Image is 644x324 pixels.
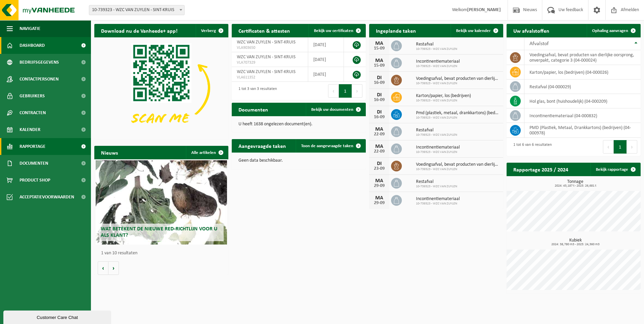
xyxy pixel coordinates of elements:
[314,29,353,33] span: Bekijk uw certificaten
[108,261,119,275] button: Volgende
[20,104,46,121] span: Contracten
[238,158,359,163] p: Geen data beschikbaar.
[587,24,640,37] a: Ophaling aanvragen
[592,29,628,33] span: Ophaling aanvragen
[373,58,386,63] div: MA
[186,146,228,159] a: Alle artikelen
[373,98,386,102] div: 16-09
[507,24,556,37] h2: Uw afvalstoffen
[373,127,386,132] div: MA
[308,52,344,67] td: [DATE]
[590,163,640,176] a: Bekijk rapportage
[20,54,59,71] span: Bedrijfsgegevens
[416,150,460,154] span: 10-739323 - WZC VAN ZUYLEN
[416,116,500,120] span: 10-739323 - WZC VAN ZUYLEN
[373,149,386,154] div: 22-09
[20,20,40,37] span: Navigatie
[416,196,460,202] span: Incontinentiemateriaal
[301,144,353,148] span: Toon de aangevraagde taken
[373,92,386,98] div: DI
[510,238,641,246] h3: Kubiek
[373,109,386,115] div: DI
[510,180,641,188] h3: Tonnage
[369,24,423,37] h2: Ingeplande taken
[3,309,112,324] iframe: chat widget
[373,195,386,201] div: MA
[94,146,125,159] h2: Nieuws
[20,121,40,138] span: Kalender
[373,184,386,188] div: 29-09
[96,160,227,245] a: Wat betekent de nieuwe RED-richtlijn voor u als klant?
[306,103,365,116] a: Bekijk uw documenten
[524,94,641,108] td: hol glas, bont (huishoudelijk) (04-000209)
[373,41,386,46] div: MA
[416,110,500,116] span: Pmd (plastiek, metaal, drankkartons) (bedrijven)
[232,139,293,152] h2: Aangevraagde taken
[328,84,339,98] button: Previous
[416,76,500,82] span: Voedingsafval, bevat producten van dierlijke oorsprong, onverpakt, categorie 3
[309,24,365,37] a: Bekijk uw certificaten
[339,84,352,98] button: 1
[238,122,359,127] p: U heeft 1638 ongelezen document(en).
[237,69,295,74] span: WZC VAN ZUYLEN - SINT-KRUIS
[98,261,108,275] button: Vorige
[529,41,549,46] span: Afvalstof
[94,37,228,138] img: Download de VHEPlus App
[416,162,500,167] span: Voedingsafval, bevat producten van dierlijke oorsprong, onverpakt, categorie 3
[237,40,295,45] span: WZC VAN ZUYLEN - SINT-KRUIS
[373,115,386,120] div: 16-09
[416,185,457,189] span: 10-739323 - WZC VAN ZUYLEN
[101,226,217,238] span: Wat betekent de nieuwe RED-richtlijn voor u als klant?
[451,24,503,37] a: Bekijk uw kalender
[416,128,457,133] span: Restafval
[311,107,353,112] span: Bekijk uw documenten
[237,75,303,80] span: VLA611352
[524,65,641,79] td: karton/papier, los (bedrijven) (04-000026)
[524,50,641,65] td: voedingsafval, bevat producten van dierlijke oorsprong, onverpakt, categorie 3 (04-000024)
[416,59,460,64] span: Incontinentiemateriaal
[510,139,552,154] div: 1 tot 6 van 6 resultaten
[296,139,365,153] a: Toon de aangevraagde taken
[416,82,500,86] span: 10-739323 - WZC VAN ZUYLEN
[416,145,460,150] span: Incontinentiemateriaal
[373,46,386,51] div: 15-09
[416,99,471,103] span: 10-739323 - WZC VAN ZUYLEN
[201,29,216,33] span: Verberg
[237,55,295,60] span: WZC VAN ZUYLEN - SINT-KRUIS
[373,63,386,68] div: 15-09
[20,37,45,54] span: Dashboard
[373,201,386,205] div: 29-09
[416,179,457,185] span: Restafval
[614,140,627,154] button: 1
[416,167,500,171] span: 10-739323 - WZC VAN ZUYLEN
[196,24,228,37] button: Verberg
[373,80,386,85] div: 16-09
[510,184,641,188] span: 2024: 43,187 t - 2025: 26,681 t
[373,166,386,171] div: 23-09
[94,24,184,37] h2: Download nu de Vanheede+ app!
[308,67,344,82] td: [DATE]
[416,93,471,99] span: Karton/papier, los (bedrijven)
[524,123,641,138] td: PMD (Plastiek, Metaal, Drankkartons) (bedrijven) (04-000978)
[20,138,45,155] span: Rapportage
[20,88,45,104] span: Gebruikers
[373,75,386,80] div: DI
[524,79,641,94] td: restafval (04-000029)
[467,7,501,12] strong: [PERSON_NAME]
[627,140,637,154] button: Next
[373,132,386,137] div: 22-09
[101,251,225,256] p: 1 van 10 resultaten
[89,5,184,15] span: 10-739323 - WZC VAN ZUYLEN - SINT-KRUIS
[352,84,362,98] button: Next
[416,64,460,68] span: 10-739323 - WZC VAN ZUYLEN
[416,42,457,47] span: Restafval
[510,243,641,246] span: 2024: 38,780 m3 - 2025: 24,360 m3
[20,172,50,189] span: Product Shop
[524,108,641,123] td: incontinentiemateriaal (04-000832)
[456,29,491,33] span: Bekijk uw kalender
[603,140,614,154] button: Previous
[308,37,344,52] td: [DATE]
[237,45,303,51] span: VLA903650
[373,178,386,184] div: MA
[507,163,575,176] h2: Rapportage 2025 / 2024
